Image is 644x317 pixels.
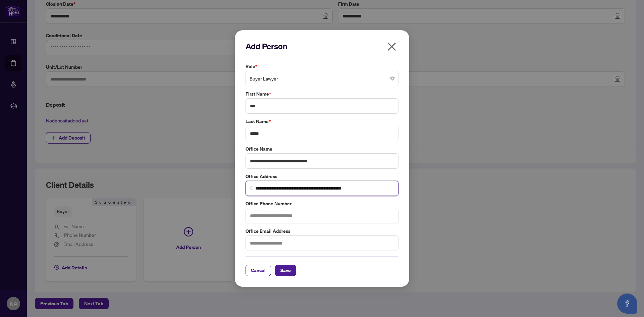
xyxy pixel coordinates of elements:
[246,145,398,153] label: Office Name
[246,200,398,207] label: Office Phone Number
[246,227,398,235] label: Office Email Address
[246,173,398,180] label: Office Address
[250,186,254,190] img: search_icon
[250,72,394,85] span: Buyer Lawyer
[275,265,296,276] button: Save
[246,265,271,276] button: Cancel
[617,294,637,314] button: Open asap
[386,41,397,52] span: close
[246,63,398,70] label: Role
[246,41,398,52] h2: Add Person
[246,90,398,98] label: First Name
[246,118,398,125] label: Last Name
[280,265,291,276] span: Save
[251,265,266,276] span: Cancel
[390,76,394,81] span: close-circle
